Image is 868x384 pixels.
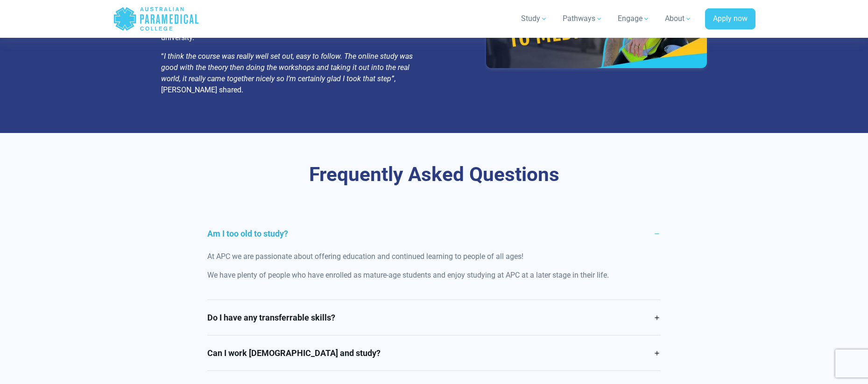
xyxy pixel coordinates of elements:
a: Australian Paramedical College [113,4,199,34]
em: I think the course was really well set out, easy to follow. The online study was good with the th... [161,52,413,83]
a: Apply now [705,8,755,30]
a: Study [515,6,553,32]
a: Can I work [DEMOGRAPHIC_DATA] and study? [207,335,661,370]
a: Am I too old to study? [207,216,661,251]
h3: Frequently Asked Questions [161,163,707,187]
a: Do I have any transferrable skills? [207,300,661,335]
p: At APC we are passionate about offering education and continued learning to people of all ages! [207,251,661,262]
a: Engage [612,6,656,32]
a: About [659,6,698,32]
a: Pathways [557,6,608,32]
p: We have plenty of people who have enrolled as mature-age students and enjoy studying at APC at a ... [207,270,661,281]
p: “ , [PERSON_NAME] shared. [161,51,429,96]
